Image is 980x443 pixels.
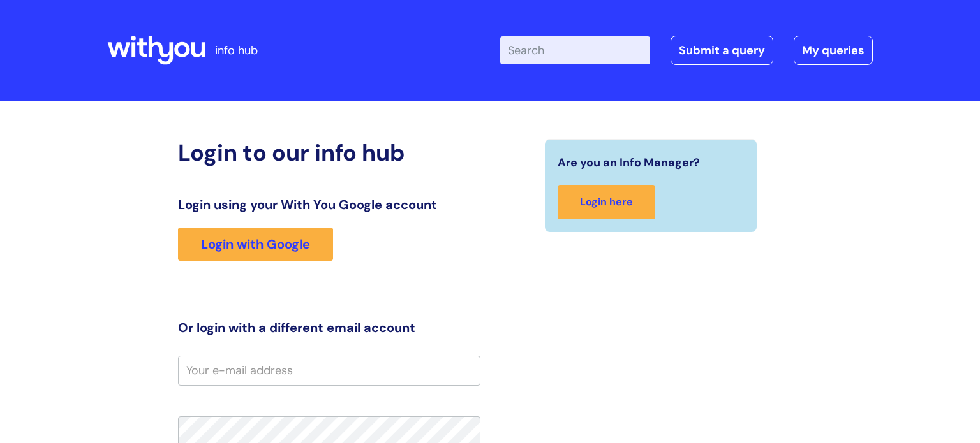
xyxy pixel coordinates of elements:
a: Submit a query [671,36,773,65]
input: Your e-mail address [178,356,480,385]
h3: Login using your With You Google account [178,197,480,212]
a: My queries [794,36,873,65]
input: Search [500,36,650,64]
a: Login here [558,185,655,219]
h3: Or login with a different email account [178,320,480,335]
span: Are you an Info Manager? [558,152,700,173]
a: Login with Google [178,228,333,261]
h2: Login to our info hub [178,139,480,166]
p: info hub [215,40,258,61]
